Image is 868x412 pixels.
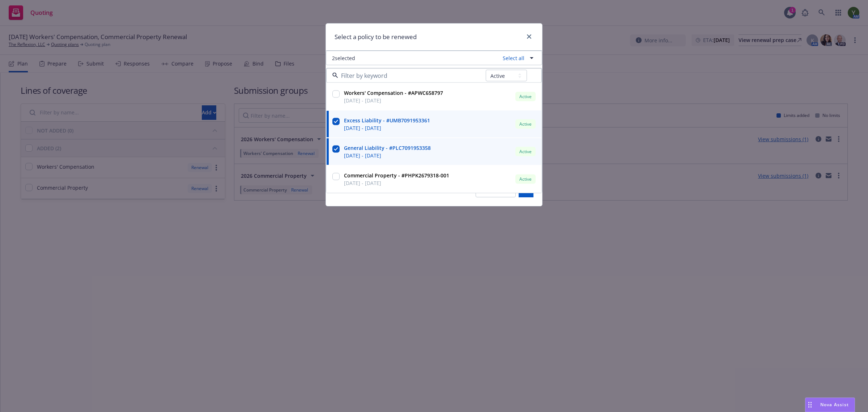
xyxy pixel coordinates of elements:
span: [DATE] - [DATE] [344,97,443,104]
span: [DATE] - [DATE] [344,179,449,187]
span: Active [518,93,533,100]
strong: Excess Liability - #UMB7091953361 [344,117,430,124]
span: Active [518,121,533,127]
button: 2selectedSelect all [326,51,542,65]
a: close [525,32,533,41]
h1: Select a policy to be renewed [335,32,417,42]
span: Active [518,148,533,155]
strong: Commercial Property - #PHPK2679318-001 [344,172,449,179]
span: 2 selected [332,54,355,62]
span: Nova Assist [820,402,849,408]
strong: General Liability - #PLC7091953358 [344,144,431,151]
span: Active [518,176,533,182]
div: Drag to move [805,398,814,412]
button: Nova Assist [805,398,855,412]
strong: Workers' Compensation - #APWC658797 [344,89,443,96]
a: Select all [500,54,524,62]
span: [DATE] - [DATE] [344,152,431,159]
input: Filter by keyword [338,71,486,80]
span: [DATE] - [DATE] [344,124,430,132]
